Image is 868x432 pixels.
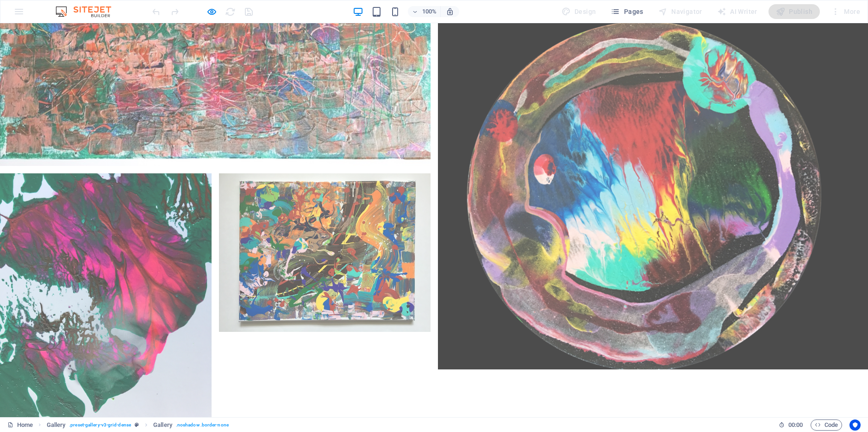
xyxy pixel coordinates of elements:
[176,419,229,431] span: . noshadow .border-none
[7,419,33,431] a: Click to cancel selection. Double-click to open Pages
[607,4,647,19] button: Pages
[779,419,803,431] h6: Session time
[446,7,454,16] i: On resize automatically adjust zoom level to fit chosen device.
[135,422,139,427] i: This element is a customizable preset
[47,419,229,431] nav: breadcrumb
[815,419,838,431] span: Code
[408,6,441,17] button: 100%
[611,7,643,16] span: Pages
[788,419,803,431] span: 00 00
[53,6,123,17] img: Editor Logo
[47,419,66,431] span: Click to select. Double-click to edit
[811,419,842,431] button: Code
[849,419,861,431] button: Usercentrics
[69,419,131,431] span: . preset-gallery-v3-grid-dense
[422,6,437,17] h6: 100%
[795,421,796,428] span: :
[558,4,600,19] div: Design (Ctrl+Alt+Y)
[153,419,172,431] span: Click to select. Double-click to edit
[219,150,431,309] img: "Over The Rainbow", 2016, acrylic, canvas, 20x16", $1,200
